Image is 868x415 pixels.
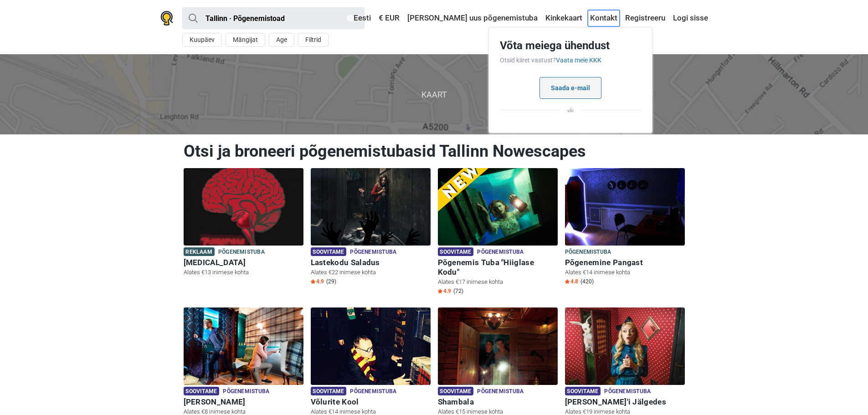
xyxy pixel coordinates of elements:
[223,387,269,397] span: Põgenemistuba
[438,387,474,395] span: Soovitame
[184,307,303,385] img: Sherlock Holmes
[438,258,558,277] h6: Põgenemis Tuba "Hiiglase Kodu"
[477,387,524,397] span: Põgenemistuba
[184,258,303,267] h6: [MEDICAL_DATA]
[489,31,652,75] h3: Võta meiega ühendust
[184,141,685,161] h1: Otsi ja broneeri põgenemistubasid Tallinn Nowescapes
[311,258,431,267] h6: Lastekodu Saladus
[438,278,558,286] p: Alates €17 inimese kohta
[565,247,611,257] span: Põgenemistuba
[350,247,396,257] span: Põgenemistuba
[298,33,329,47] button: Filtrid
[438,168,558,246] img: Põgenemis Tuba "Hiiglase Kodu"
[311,307,431,385] img: Võlurite Kool
[565,268,685,277] p: Alates €14 inimese kohta
[565,387,601,395] span: Soovitame
[438,247,474,256] span: Soovitame
[182,33,222,47] button: Kuupäev
[218,247,265,257] span: Põgenemistuba
[345,10,373,26] a: Eesti
[671,10,708,26] a: Logi sisse
[453,287,463,295] span: (72)
[311,387,347,395] span: Soovitame
[350,387,396,397] span: Põgenemistuba
[623,10,668,26] a: Registreeru
[565,168,685,246] img: Põgenemine Pangast
[184,397,303,407] h6: [PERSON_NAME]
[477,247,524,257] span: Põgenemistuba
[160,11,173,26] img: Nowescape logo
[565,168,685,287] a: Põgenemine Pangast Põgenemistuba Põgenemine Pangast Alates €14 inimese kohta Star4.8 (420)
[311,397,431,407] h6: Võlurite Kool
[565,397,685,407] h6: [PERSON_NAME]'i Jälgedes
[311,279,315,284] img: Star
[539,77,601,99] button: Saada e-mail
[182,7,365,29] input: proovi “Tallinn”
[565,258,685,267] h6: Põgenemine Pangast
[560,104,580,117] span: või
[226,33,265,47] button: Mängijat
[438,287,451,295] span: 4.9
[311,278,324,285] span: 4.9
[184,168,303,246] img: Paranoia
[488,27,652,133] div: Kontakt
[347,15,354,21] img: Eesti
[311,168,431,287] a: Lastekodu Saladus Soovitame Põgenemistuba Lastekodu Saladus Alates €22 inimese kohta Star4.9 (29)
[604,387,651,397] span: Põgenemistuba
[565,307,685,385] img: Alice'i Jälgedes
[311,268,431,277] p: Alates €22 inimese kohta
[438,168,558,297] a: Põgenemis Tuba "Hiiglase Kodu" Soovitame Põgenemistuba Põgenemis Tuba "Hiiglase Kodu" Alates €17 ...
[311,247,347,256] span: Soovitame
[326,278,336,285] span: (29)
[184,268,303,277] p: Alates €13 inimese kohta
[184,247,215,256] span: Reklaam
[405,10,540,26] a: [PERSON_NAME] uus põgenemistuba
[580,278,594,285] span: (420)
[311,168,431,246] img: Lastekodu Saladus
[376,10,402,26] a: € EUR
[269,33,294,47] button: Age
[438,289,442,293] img: Star
[438,397,558,407] h6: Shambala
[184,387,220,395] span: Soovitame
[556,56,601,64] a: Vaata meie KKK
[565,279,570,284] img: Star
[438,307,558,385] img: Shambala
[500,53,641,67] p: Otsid kiiret vastust?
[565,278,578,285] span: 4.8
[184,168,303,278] a: Paranoia Reklaam Põgenemistuba [MEDICAL_DATA] Alates €13 inimese kohta
[543,10,585,26] a: Kinkekaart
[588,10,620,26] a: Kontakt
